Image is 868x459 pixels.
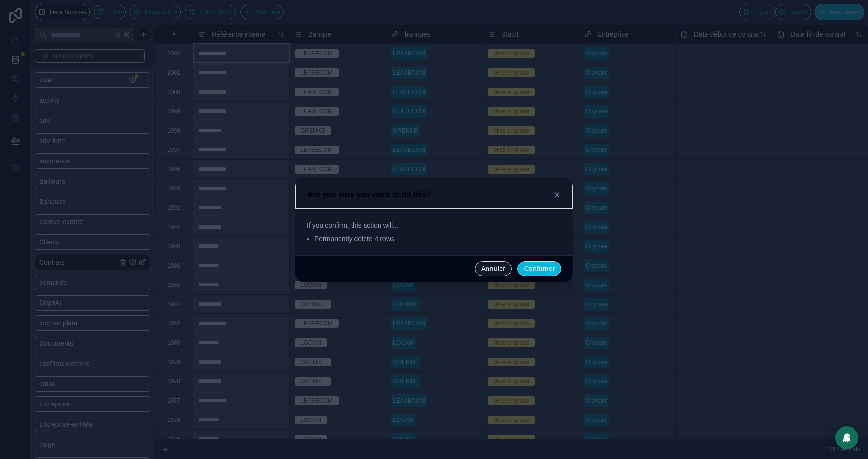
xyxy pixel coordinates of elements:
button: Confirmer [517,261,561,277]
button: Annuler [475,261,512,277]
div: Open Intercom Messenger [835,426,858,449]
h3: Are you sure you want to do this? [307,189,432,201]
span: If you confirm, this action will... [307,220,561,230]
li: Permanently delete 4 rows [314,234,561,243]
